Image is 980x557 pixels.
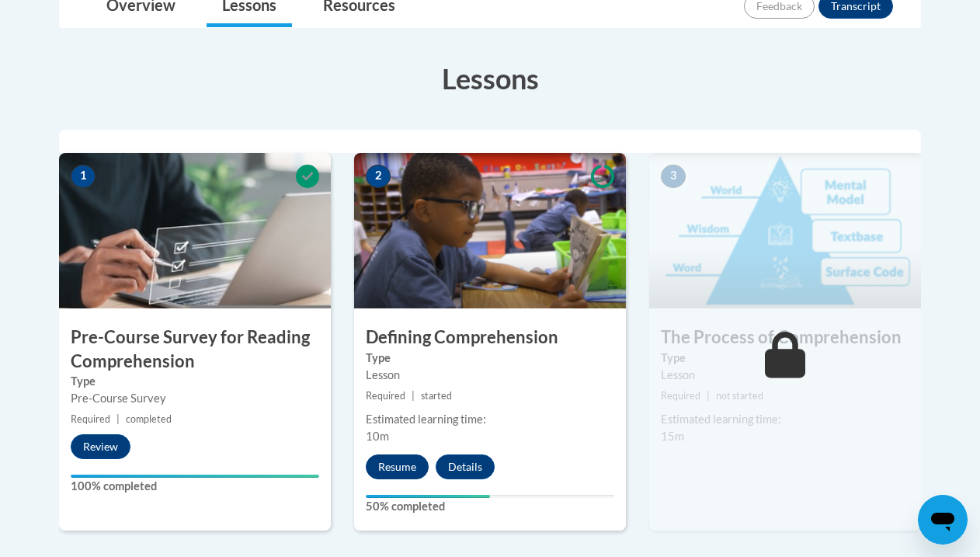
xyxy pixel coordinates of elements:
span: Required [661,390,700,402]
span: | [412,390,415,402]
img: Course Image [354,153,626,308]
div: Your progress [71,475,319,478]
div: Pre-Course Survey [71,390,319,407]
div: Your progress [366,495,490,498]
h3: Defining Comprehension [354,325,626,350]
label: 50% completed [366,498,614,515]
h3: Lessons [59,59,921,98]
label: Type [366,350,614,367]
span: started [421,390,452,402]
span: Required [71,413,110,425]
div: Lesson [366,367,614,384]
h3: The Process of Comprehension [649,325,921,350]
span: | [116,413,120,425]
span: | [707,390,710,402]
span: not started [716,390,763,402]
button: Details [436,454,495,479]
span: Required [366,390,405,402]
div: Estimated learning time: [661,411,909,428]
h3: Pre-Course Survey for Reading Comprehension [59,325,331,374]
button: Review [71,434,130,459]
span: 10m [366,430,389,443]
label: Type [71,373,319,390]
div: Lesson [661,367,909,384]
label: 100% completed [71,478,319,495]
span: 3 [661,165,686,188]
label: Type [661,350,909,367]
span: 2 [366,165,391,188]
span: 1 [71,165,96,188]
img: Course Image [649,153,921,308]
img: Course Image [59,153,331,308]
span: 15m [661,430,684,443]
iframe: Button to launch messaging window [918,495,968,545]
div: Estimated learning time: [366,411,614,428]
button: Resume [366,454,429,479]
span: completed [126,413,172,425]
